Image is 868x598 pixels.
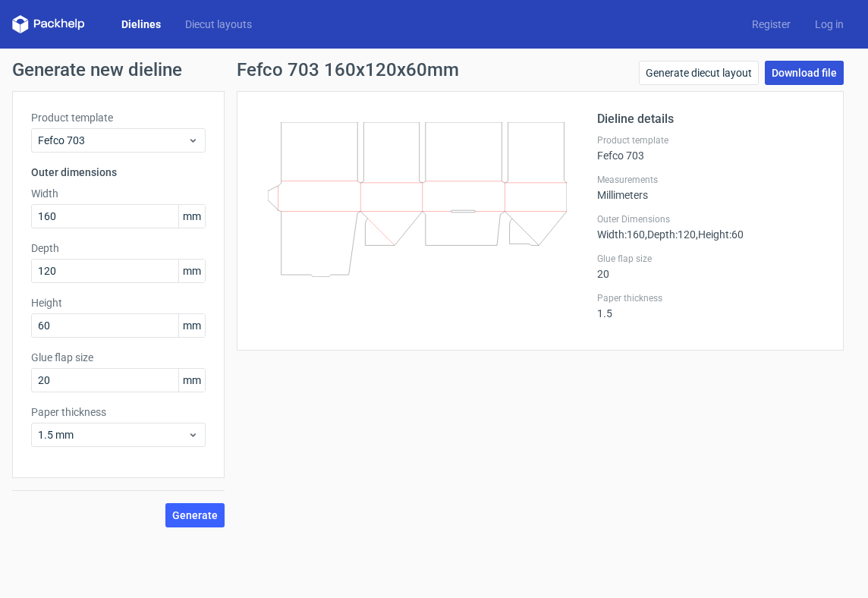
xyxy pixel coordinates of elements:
[597,228,645,241] span: Width : 160
[178,205,205,228] span: mm
[31,404,206,420] label: Paper thickness
[38,427,187,442] span: 1.5 mm
[639,61,759,85] a: Generate diecut layout
[696,228,744,241] span: , Height : 60
[178,369,205,392] span: mm
[31,295,206,310] label: Height
[31,165,206,180] h3: Outer dimensions
[38,133,187,148] span: Fefco 703
[178,260,205,282] span: mm
[597,292,825,319] div: 1.5
[31,350,206,365] label: Glue flap size
[173,17,264,32] a: Diecut layouts
[597,253,825,265] label: Glue flap size
[31,110,206,125] label: Product template
[109,17,173,32] a: Dielines
[237,61,459,79] h1: Fefco 703 160x120x60mm
[31,186,206,201] label: Width
[597,134,825,146] label: Product template
[597,110,825,128] h2: Dieline details
[597,253,825,280] div: 20
[597,174,825,186] label: Measurements
[172,510,218,521] span: Generate
[178,314,205,337] span: mm
[740,17,803,32] a: Register
[165,503,225,527] button: Generate
[765,61,844,85] a: Download file
[12,61,856,79] h1: Generate new dieline
[803,17,856,32] a: Log in
[597,292,825,304] label: Paper thickness
[645,228,696,241] span: , Depth : 120
[597,174,825,201] div: Millimeters
[597,134,825,162] div: Fefco 703
[597,213,825,225] label: Outer Dimensions
[31,241,206,256] label: Depth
